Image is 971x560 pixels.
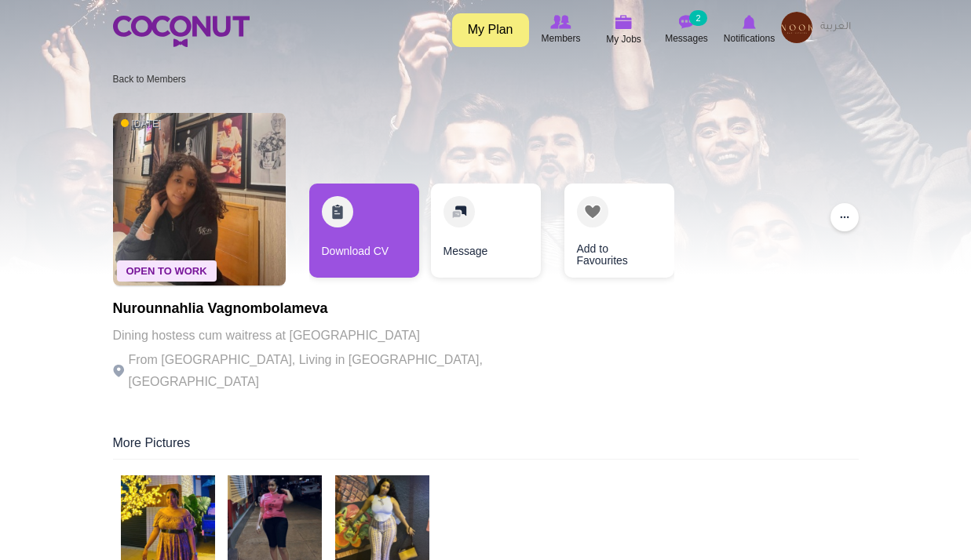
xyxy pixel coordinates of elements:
img: Messages [679,15,695,29]
div: 2 / 3 [431,184,541,285]
a: Back to Members [113,74,186,85]
img: Browse Members [550,15,571,29]
button: ... [830,203,859,231]
span: Notifications [724,31,775,46]
a: Message [431,184,541,278]
div: More Pictures [113,435,859,460]
span: My Jobs [606,31,641,47]
a: Messages Messages 2 [655,12,718,48]
span: Open To Work [117,260,217,282]
a: Browse Members Members [530,12,593,48]
a: My Jobs My Jobs [593,12,655,49]
a: Add to Favourites [564,184,674,278]
h1: Nurounnahlia Vagnombolameva [113,301,545,317]
a: Notifications Notifications [718,12,781,48]
img: Home [113,16,250,47]
img: My Jobs [615,15,633,29]
span: Messages [665,31,708,46]
a: My Plan [452,13,529,47]
small: 2 [689,10,706,26]
img: Notifications [743,15,756,29]
span: Members [541,31,580,46]
p: Dining hostess cum waitress at [GEOGRAPHIC_DATA] [113,325,545,347]
p: From [GEOGRAPHIC_DATA], Living in [GEOGRAPHIC_DATA], [GEOGRAPHIC_DATA] [113,349,545,393]
div: 3 / 3 [553,184,663,285]
span: [DATE] [121,118,162,131]
div: 1 / 3 [309,184,419,285]
a: العربية [812,12,859,43]
a: Download CV [309,184,419,278]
